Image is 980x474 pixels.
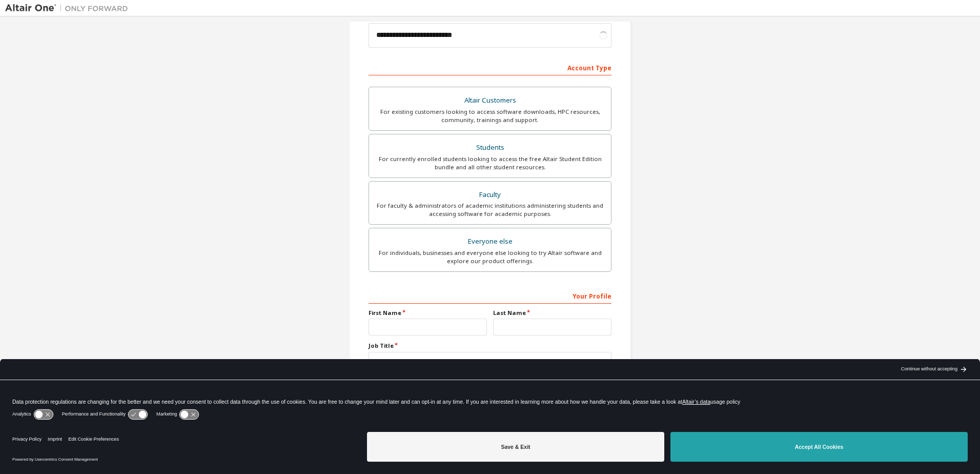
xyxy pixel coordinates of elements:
[375,141,605,155] div: Students
[5,3,133,13] img: Altair One
[375,249,605,265] div: For individuals, businesses and everyone else looking to try Altair software and explore our prod...
[375,108,605,124] div: For existing customers looking to access software downloads, HPC resources, community, trainings ...
[375,155,605,171] div: For currently enrolled students looking to access the free Altair Student Edition bundle and all ...
[369,59,611,75] div: Account Type
[375,93,605,108] div: Altair Customers
[369,309,487,317] label: First Name
[369,287,611,304] div: Your Profile
[375,202,605,218] div: For faculty & administrators of academic institutions administering students and accessing softwa...
[375,234,605,249] div: Everyone else
[493,309,611,317] label: Last Name
[369,342,611,350] label: Job Title
[375,188,605,202] div: Faculty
